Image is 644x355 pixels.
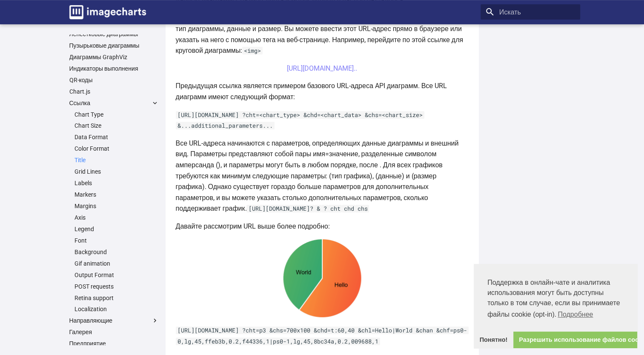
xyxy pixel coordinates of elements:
code: <img> [242,47,263,54]
a: Font [74,237,159,244]
a: [URL][DOMAIN_NAME].. [287,64,357,72]
a: QR-коды [69,76,159,84]
a: Предприятие [69,340,159,347]
a: Legend [74,225,159,233]
a: Markers [74,191,159,198]
code: [URL][DOMAIN_NAME] ?cht=p3 &chs=700x100 &chd=t:60,40 &chl=Hello|World &chan &chf=ps0-0,lg,45,ffeb... [176,326,469,345]
a: Retina support [74,294,159,302]
font: Ссылка [69,100,91,106]
a: Диаграммы GraphViz [69,53,159,61]
code: [URL][DOMAIN_NAME]? [246,205,315,212]
nav: Reference [69,111,159,313]
a: Chart Size [74,122,159,129]
a: Индикаторы выполнения [69,65,159,72]
a: Background [74,248,159,256]
a: Пузырьковые диаграммы [69,42,159,49]
a: Лепестковые диаграммы [69,30,159,38]
img: лого [69,5,146,19]
a: Узнать больше о файлах cookie [556,308,594,321]
a: Localization [74,305,159,313]
a: Data Format [74,133,159,141]
code: & [315,205,321,212]
a: Chart.js [69,88,159,95]
font: Поддержка в онлайн-чате и аналитика использования могут быть доступны только в том случае, если в... [487,279,620,318]
a: Title [74,156,159,164]
a: Axis [74,214,159,221]
a: Chart Type [74,111,159,118]
code: chd [342,205,355,212]
a: Галерея [69,328,159,336]
code: chs [355,205,369,212]
a: Color Format [74,145,159,152]
p: Давайте рассмотрим URL выше более подробно: [176,221,469,232]
p: Предыдущая ссылка является примером базового URL-адреса API диаграмм. Все URL диаграмм имеют след... [176,80,469,102]
code: ? [321,205,328,212]
code: cht [328,205,342,212]
font: Все URL-адреса начинаются с параметров, определяющих данные диаграммы и внешний вид. Параметры пр... [176,139,459,213]
a: Margins [74,202,159,210]
a: Документация по Image-Charts [66,2,149,23]
a: POST requests [74,283,159,290]
input: Искать [481,4,580,20]
a: Output Format [74,271,159,279]
a: Grid Lines [74,168,159,175]
font: Направляющие [69,317,113,324]
code: [URL][DOMAIN_NAME] ?cht=<chart_type> &chd=<chart_data> &chs=<chart_size> &...additional_parameter... [176,111,424,130]
a: Gif animation [74,260,159,267]
a: Labels [74,179,159,187]
a: Сообщение об отклонении файла cookie [474,332,513,349]
div: Согласие на использование файлов cookie [474,264,637,348]
img: chart [176,238,469,318]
